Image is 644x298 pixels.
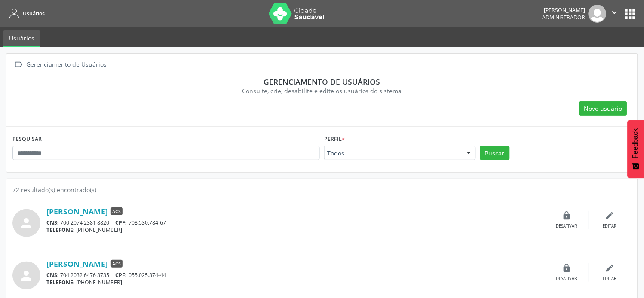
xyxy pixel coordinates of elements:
button: apps [623,6,638,21]
div: [PHONE_NUMBER] [46,279,546,286]
span: CNS: [46,219,59,226]
div: Consulte, crie, desabilite e edite os usuários do sistema [18,86,626,95]
span: Todos [327,149,458,158]
button: Feedback - Mostrar pesquisa [628,120,644,178]
a: [PERSON_NAME] [46,207,108,216]
i: person [19,216,34,231]
i: lock [562,211,572,220]
span: Usuários [23,10,45,17]
div: Desativar [556,223,577,229]
div: [PHONE_NUMBER] [46,226,546,234]
div: 704 2032 6476 8785 055.025.874-44 [46,271,546,279]
i: person [19,268,34,283]
label: PESQUISAR [12,133,42,146]
div: 700 2074 2381 8820 708.530.784-67 [46,219,546,226]
span: TELEFONE: [46,279,75,286]
div: Editar [603,276,617,282]
label: Perfil [324,133,345,146]
div: Desativar [556,276,577,282]
span: CPF: [116,271,127,279]
button: Novo usuário [579,101,627,116]
i: edit [605,263,615,273]
button:  [607,5,623,23]
img: img [589,5,607,23]
div: Gerenciamento de usuários [18,77,626,86]
i: edit [605,211,615,220]
span: Feedback [632,128,640,158]
a: [PERSON_NAME] [46,259,108,268]
span: CPF: [116,219,127,226]
i: lock [562,263,572,273]
span: ACS [111,207,123,215]
button: Buscar [480,146,510,161]
span: Administrador [543,14,586,21]
a: Usuários [6,6,45,21]
span: Novo usuário [584,104,623,113]
a: Usuários [3,30,40,47]
i:  [610,8,619,17]
div: Editar [603,223,617,229]
div: Gerenciamento de Usuários [25,58,108,71]
span: ACS [111,260,123,268]
span: CNS: [46,271,59,279]
a:  Gerenciamento de Usuários [12,58,108,71]
div: [PERSON_NAME] [543,6,586,14]
span: TELEFONE: [46,226,75,234]
i:  [12,58,25,71]
div: 72 resultado(s) encontrado(s) [12,185,632,194]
